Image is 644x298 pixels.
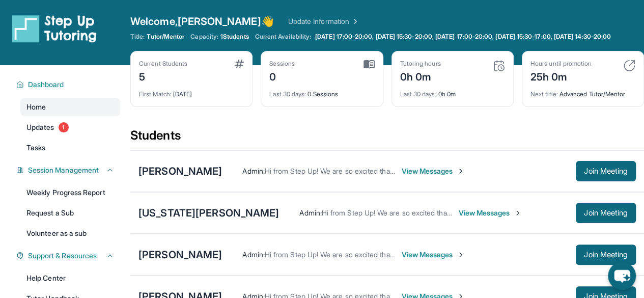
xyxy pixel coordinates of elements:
span: Join Meeting [584,168,628,174]
div: Current Students [139,60,187,68]
div: Students [130,127,644,150]
span: Join Meeting [584,252,628,258]
img: Chevron-Right [514,209,522,217]
div: 0 Sessions [269,84,374,98]
span: Tasks [26,143,45,153]
img: card [235,60,244,68]
div: 0 [269,68,295,84]
span: Current Availability: [255,33,311,41]
img: Chevron-Right [457,167,465,175]
span: Updates [26,122,54,132]
a: Help Center [20,269,120,287]
button: Join Meeting [576,203,636,223]
span: Admin : [242,167,264,175]
span: Capacity: [190,33,218,41]
button: Join Meeting [576,245,636,265]
div: [PERSON_NAME] [138,164,222,178]
div: Advanced Tutor/Mentor [530,84,635,98]
div: Hours until promotion [530,60,592,68]
button: Support & Resources [24,251,114,261]
div: [DATE] [139,84,244,98]
span: Admin : [299,208,321,217]
img: Chevron-Right [457,251,465,259]
div: 0h 0m [400,68,441,84]
span: View Messages [458,208,522,218]
span: Welcome, [PERSON_NAME] 👋 [130,14,274,29]
div: 5 [139,68,187,84]
span: [DATE] 17:00-20:00, [DATE] 15:30-20:00, [DATE] 17:00-20:00, [DATE] 15:30-17:00, [DATE] 14:30-20:00 [315,33,611,41]
div: Tutoring hours [400,60,441,68]
a: [DATE] 17:00-20:00, [DATE] 15:30-20:00, [DATE] 17:00-20:00, [DATE] 15:30-17:00, [DATE] 14:30-20:00 [313,33,613,41]
a: Home [20,98,120,116]
span: Admin : [242,250,264,259]
div: 25h 0m [530,68,592,84]
span: Last 30 days : [269,90,306,98]
a: Weekly Progress Report [20,183,120,202]
img: Chevron Right [349,16,359,26]
div: 0h 0m [400,84,505,98]
span: Last 30 days : [400,90,437,98]
span: Home [26,102,46,112]
span: Join Meeting [584,210,628,216]
a: Tasks [20,139,120,157]
span: View Messages [401,250,465,260]
span: Tutor/Mentor [147,33,184,41]
a: Volunteer as a sub [20,224,120,242]
a: Update Information [288,16,359,26]
div: [US_STATE][PERSON_NAME] [138,206,279,220]
span: Support & Resources [28,251,97,261]
span: View Messages [401,166,465,176]
img: card [493,60,505,72]
span: Session Management [28,165,99,175]
span: First Match : [139,90,172,98]
button: Join Meeting [576,161,636,181]
button: Dashboard [24,79,114,90]
img: card [363,60,375,69]
span: 1 Students [220,33,249,41]
span: Dashboard [28,79,64,90]
span: Title: [130,33,145,41]
span: Next title : [530,90,558,98]
img: card [623,60,635,72]
button: chat-button [608,262,636,290]
div: [PERSON_NAME] [138,248,222,262]
img: logo [12,14,97,43]
button: Session Management [24,165,114,175]
a: Request a Sub [20,204,120,222]
div: Sessions [269,60,295,68]
span: 1 [59,122,69,132]
a: Updates1 [20,118,120,137]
